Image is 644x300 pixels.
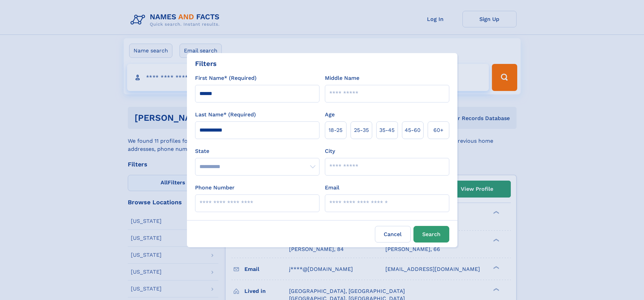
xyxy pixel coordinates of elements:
label: Cancel [375,226,411,243]
button: Search [413,226,449,243]
label: Middle Name [325,74,359,82]
span: 45‑60 [405,126,421,134]
label: State [195,147,319,155]
span: 60+ [433,126,444,134]
label: Email [325,184,339,192]
div: Filters [195,59,217,69]
span: 18‑25 [329,126,342,134]
label: First Name* (Required) [195,74,257,82]
span: 35‑45 [379,126,395,134]
label: Age [325,111,335,119]
label: Last Name* (Required) [195,111,256,119]
span: 25‑35 [354,126,369,134]
label: City [325,147,335,155]
label: Phone Number [195,184,235,192]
